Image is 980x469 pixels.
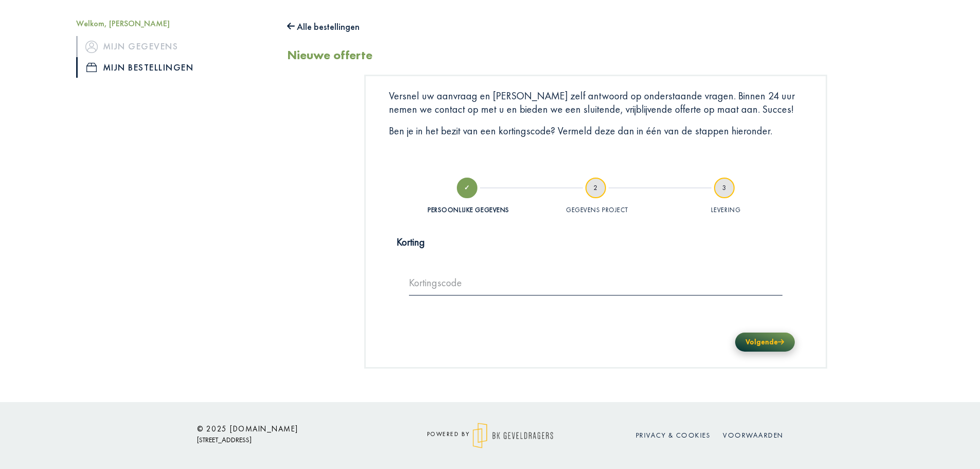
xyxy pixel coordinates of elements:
a: iconMijn gegevens [76,36,272,57]
p: Versnel uw aanvraag en [PERSON_NAME] zelf antwoord op onderstaande vragen. Binnen 24 uur nemen we... [389,89,803,116]
a: Privacy & cookies [636,430,711,440]
h5: Welkom, [PERSON_NAME] [76,19,272,28]
div: Levering [663,206,789,215]
div: Gegevens project [534,206,660,215]
button: Volgende [735,333,794,352]
p: Ben je in het bezit van een kortingscode? Vermeld deze dan in één van de stappen hieronder. [389,124,803,137]
img: icon [86,63,97,72]
h2: Nieuwe offerte [287,48,372,63]
img: icon [85,41,98,53]
a: Voorwaarden [723,430,783,440]
p: [STREET_ADDRESS] [197,433,382,446]
button: Alle bestellingen [287,19,360,35]
img: logo [473,423,554,448]
div: powered by [398,423,583,448]
div: Persoonlijke gegevens [427,205,509,214]
h6: © 2025 [DOMAIN_NAME] [197,424,382,433]
strong: Korting [397,235,425,249]
a: iconMijn bestellingen [76,57,272,78]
